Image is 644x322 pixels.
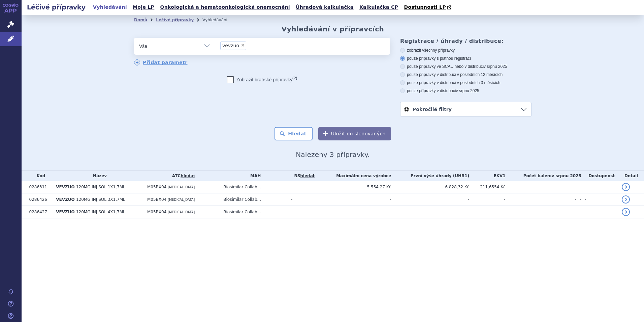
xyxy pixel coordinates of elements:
[76,210,125,214] span: 120MG INJ SOL 4X1,7ML
[296,151,370,159] span: Nalezeny 3 přípravky.
[622,183,630,191] a: detail
[202,15,236,25] li: Vyhledávání
[400,48,532,53] label: zobrazit všechny přípravky
[248,41,252,50] input: vevzuo
[318,181,391,193] td: 5 554,27 Kč
[402,3,455,12] a: Dostupnosti LP
[400,38,532,44] h3: Registrace / úhrady / distribuce:
[56,210,74,214] span: VEVZUO
[76,197,125,202] span: 120MG INJ SOL 3X1,7ML
[275,127,313,140] button: Hledat
[168,185,195,189] span: [MEDICAL_DATA]
[576,206,581,218] td: -
[22,2,91,12] h2: Léčivé přípravky
[156,18,194,22] a: Léčivé přípravky
[288,193,318,206] td: -
[147,210,166,214] span: M05BX04
[26,181,53,193] td: 0286311
[581,193,618,206] td: -
[404,4,446,10] span: Dostupnosti LP
[469,206,506,218] td: -
[241,43,245,47] span: ×
[26,193,53,206] td: 0286426
[484,64,507,69] span: v srpnu 2025
[158,3,292,12] a: Onkologická a hematoonkologická onemocnění
[400,64,532,69] label: pouze přípravky ve SCAU nebo v distribuci
[300,173,315,178] a: vyhledávání neobsahuje žádnou platnou referenční skupinu
[91,3,129,12] a: Vyhledávání
[144,171,220,181] th: ATC
[506,181,577,193] td: -
[622,195,630,204] a: detail
[581,171,618,181] th: Dostupnost
[222,43,239,48] span: vevzuo
[76,185,125,189] span: 120MG INJ SOL 1X1,7ML
[357,3,400,12] a: Kalkulačka CP
[147,197,166,202] span: M05BX04
[227,76,297,83] label: Zobrazit bratrské přípravky
[288,181,318,193] td: -
[469,171,506,181] th: EKV1
[318,171,391,181] th: Maximální cena výrobce
[294,3,356,12] a: Úhradová kalkulačka
[400,88,532,93] label: pouze přípravky v distribuci
[134,59,188,65] a: Přidat parametr
[506,193,577,206] td: -
[220,181,288,193] td: Biosimilar Collab...
[581,206,618,218] td: -
[391,193,469,206] td: -
[581,181,618,193] td: -
[134,18,147,22] a: Domů
[53,171,144,181] th: Název
[318,127,391,140] button: Uložit do sledovaných
[168,210,195,214] span: [MEDICAL_DATA]
[506,206,577,218] td: -
[391,206,469,218] td: -
[288,206,318,218] td: -
[131,3,156,12] a: Moje LP
[400,80,532,85] label: pouze přípravky v distribuci v posledních 3 měsících
[300,173,315,178] del: hledat
[282,25,384,33] h2: Vyhledávání v přípravcích
[576,193,581,206] td: -
[391,171,469,181] th: První výše úhrady (UHR1)
[400,56,532,61] label: pouze přípravky s platnou registrací
[220,171,288,181] th: MAH
[26,206,53,218] td: 0286427
[576,181,581,193] td: -
[391,181,469,193] td: 6 828,32 Kč
[506,171,581,181] th: Počet balení
[469,181,506,193] td: 211,6554 Kč
[456,88,479,93] span: v srpnu 2025
[318,193,391,206] td: -
[400,72,532,77] label: pouze přípravky v distribuci v posledních 12 měsících
[618,171,644,181] th: Detail
[552,173,581,178] span: v srpnu 2025
[292,76,297,80] abbr: (?)
[181,173,195,178] a: hledat
[56,197,74,202] span: VEVZUO
[622,208,630,216] a: detail
[400,102,531,116] a: Pokročilé filtry
[147,185,166,189] span: M05BX04
[220,206,288,218] td: Biosimilar Collab...
[318,206,391,218] td: -
[220,193,288,206] td: Biosimilar Collab...
[288,171,318,181] th: RS
[469,193,506,206] td: -
[26,171,53,181] th: Kód
[56,185,74,189] span: VEVZUO
[168,198,195,202] span: [MEDICAL_DATA]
